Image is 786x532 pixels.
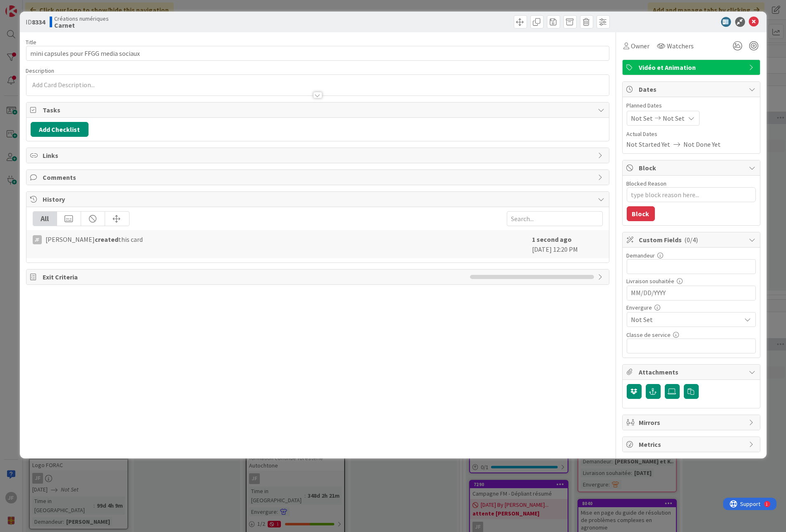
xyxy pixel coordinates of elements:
[43,172,594,182] span: Comments
[55,15,109,22] span: Créations numériques
[95,235,119,243] b: created
[55,22,109,29] b: Carnet
[627,206,655,221] button: Block
[667,41,694,51] span: Watchers
[639,62,745,72] span: Vidéo et Animation
[627,180,667,187] label: Blocked Reason
[631,113,653,123] span: Not Set
[627,252,655,259] label: Demandeur
[32,18,46,26] b: 8334
[532,234,603,254] div: [DATE] 12:20 PM
[627,278,756,284] div: Livraison souhaitée
[627,139,671,149] span: Not Started Yet
[685,236,698,244] span: ( 0/4 )
[631,41,650,51] span: Owner
[639,163,745,173] span: Block
[26,17,46,27] span: ID
[639,367,745,377] span: Attachments
[507,211,603,226] input: Search...
[532,235,572,243] b: 1 second ago
[663,113,685,123] span: Not Set
[31,122,89,137] button: Add Checklist
[639,417,745,427] span: Mirrors
[26,46,609,61] input: type card name here...
[33,212,57,226] div: All
[43,105,594,115] span: Tasks
[639,235,745,245] span: Custom Fields
[631,286,751,300] input: MM/DD/YYYY
[26,38,37,46] label: Title
[43,3,45,10] div: 1
[43,272,466,282] span: Exit Criteria
[639,439,745,449] span: Metrics
[627,130,756,138] span: Actual Dates
[627,331,671,339] label: Classe de service
[43,194,594,204] span: History
[33,235,42,244] div: JF
[627,305,756,310] div: Envergure
[26,67,55,74] span: Description
[17,1,38,11] span: Support
[631,314,737,325] span: Not Set
[627,101,756,110] span: Planned Dates
[684,139,721,149] span: Not Done Yet
[43,150,594,160] span: Links
[46,234,143,244] span: [PERSON_NAME] this card
[639,84,745,94] span: Dates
